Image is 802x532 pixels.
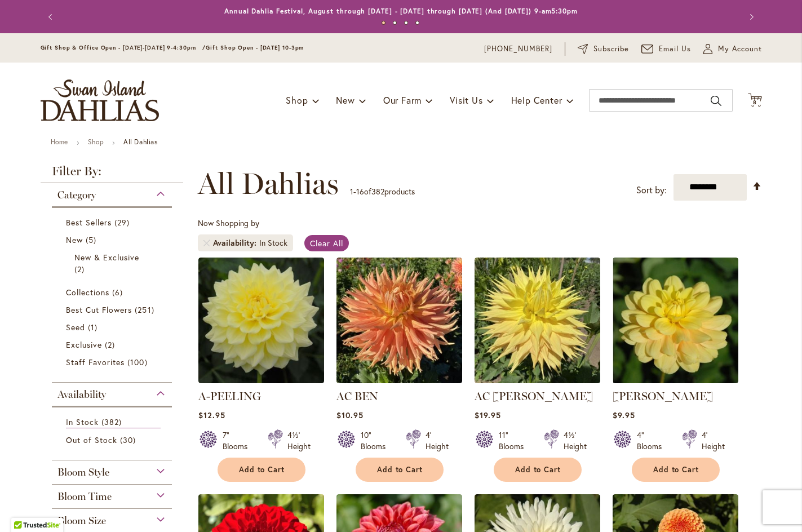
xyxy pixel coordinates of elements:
[206,44,304,51] span: Gift Shop Open - [DATE] 10-3pm
[57,515,106,527] span: Bloom Size
[475,389,593,403] a: AC [PERSON_NAME]
[484,43,552,55] a: [PHONE_NUMBER]
[382,21,386,25] button: 1 of 4
[361,429,392,452] div: 10" Blooms
[653,465,699,475] span: Add to Cart
[494,458,582,482] button: Add to Cart
[198,258,324,383] img: A-Peeling
[112,286,126,298] span: 6
[105,339,118,351] span: 2
[88,321,100,333] span: 1
[41,79,159,121] a: store logo
[135,304,157,316] span: 251
[66,287,110,298] span: Collections
[371,186,384,197] span: 382
[66,216,161,228] a: Best Sellers
[57,388,106,401] span: Availability
[120,434,139,446] span: 30
[51,138,68,146] a: Home
[336,410,364,420] span: $10.95
[336,94,355,106] span: New
[203,240,210,246] a: Remove Availability In Stock
[564,429,587,452] div: 4½' Height
[66,234,83,245] span: New
[66,416,99,427] span: In Stock
[57,490,112,503] span: Bloom Time
[641,43,691,55] a: Email Us
[377,465,423,475] span: Add to Cart
[383,94,422,106] span: Our Farm
[57,466,109,478] span: Bloom Style
[404,21,408,25] button: 3 of 4
[123,138,158,146] strong: All Dahlias
[703,43,762,55] button: My Account
[613,375,738,385] a: AHOY MATEY
[8,492,40,524] iframe: Launch Accessibility Center
[66,357,125,367] span: Staff Favorites
[511,94,562,106] span: Help Center
[718,43,762,55] span: My Account
[74,263,87,275] span: 2
[578,43,629,55] a: Subscribe
[57,189,96,201] span: Category
[593,43,629,55] span: Subscribe
[66,217,112,228] span: Best Sellers
[287,429,311,452] div: 4½' Height
[66,435,118,445] span: Out of Stock
[74,252,140,263] span: New & Exclusive
[515,465,561,475] span: Add to Cart
[636,180,667,201] label: Sort by:
[66,304,132,315] span: Best Cut Flowers
[88,138,104,146] a: Shop
[475,258,600,383] img: AC Jeri
[239,465,285,475] span: Add to Cart
[613,258,738,383] img: AHOY MATEY
[66,339,161,351] a: Exclusive
[127,356,150,368] span: 100
[66,286,161,298] a: Collections
[499,429,530,452] div: 11" Blooms
[259,237,287,249] div: In Stock
[114,216,132,228] span: 29
[213,237,259,249] span: Availability
[350,186,353,197] span: 1
[475,375,600,385] a: AC Jeri
[336,389,378,403] a: AC BEN
[415,21,419,25] button: 4 of 4
[356,458,444,482] button: Add to Cart
[74,251,153,275] a: New &amp; Exclusive
[286,94,308,106] span: Shop
[66,304,161,316] a: Best Cut Flowers
[41,44,206,51] span: Gift Shop & Office Open - [DATE]-[DATE] 9-4:30pm /
[426,429,449,452] div: 4' Height
[66,234,161,246] a: New
[613,410,635,420] span: $9.95
[637,429,668,452] div: 4" Blooms
[393,21,397,25] button: 2 of 4
[198,410,225,420] span: $12.95
[41,165,184,183] strong: Filter By:
[336,258,462,383] img: AC BEN
[310,238,343,249] span: Clear All
[450,94,482,106] span: Visit Us
[218,458,305,482] button: Add to Cart
[198,218,259,228] span: Now Shopping by
[66,416,161,428] a: In Stock 382
[198,375,324,385] a: A-Peeling
[86,234,99,246] span: 5
[66,322,85,333] span: Seed
[66,339,102,350] span: Exclusive
[748,93,762,108] button: 8
[336,375,462,385] a: AC BEN
[223,429,254,452] div: 7" Blooms
[739,6,762,28] button: Next
[356,186,364,197] span: 16
[198,389,261,403] a: A-PEELING
[101,416,125,428] span: 382
[198,167,339,201] span: All Dahlias
[224,7,578,15] a: Annual Dahlia Festival, August through [DATE] - [DATE] through [DATE] (And [DATE]) 9-am5:30pm
[753,99,757,106] span: 8
[41,6,63,28] button: Previous
[475,410,501,420] span: $19.95
[702,429,725,452] div: 4' Height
